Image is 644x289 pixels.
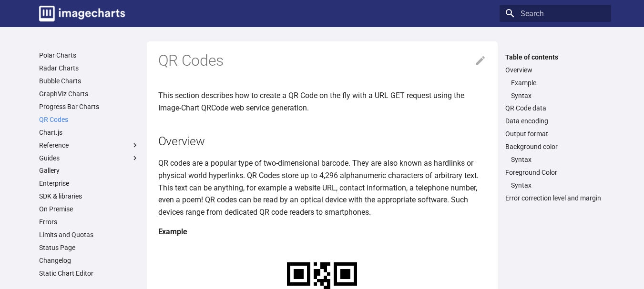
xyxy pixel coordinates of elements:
img: logo [39,6,125,21]
a: Progress Bar Charts [39,102,139,111]
h4: Example [158,226,486,238]
a: Overview [505,66,605,74]
a: Data encoding [505,117,605,125]
a: On Premise [39,205,139,213]
a: Bubble Charts [39,77,139,85]
a: SDK & libraries [39,192,139,200]
nav: Foreground Color [505,181,605,189]
a: Polar Charts [39,51,139,60]
label: Table of contents [500,53,611,61]
a: Error correction level and margin [505,194,605,202]
a: Enterprise [39,179,139,188]
a: Errors [39,218,139,226]
a: Changelog [39,256,139,265]
a: Chart.js [39,128,139,137]
a: Status Page [39,243,139,252]
nav: Table of contents [500,53,611,203]
a: Background color [505,142,605,151]
a: Foreground Color [505,168,605,177]
label: Guides [39,154,139,162]
a: QR Code data [505,104,605,112]
p: QR codes are a popular type of two-dimensional barcode. They are also known as hardlinks or physi... [158,157,486,218]
input: Search [500,5,611,22]
nav: Overview [505,79,605,100]
a: Example [511,79,605,87]
a: Limits and Quotas [39,230,139,239]
a: Syntax [511,155,605,164]
a: Syntax [511,181,605,189]
a: GraphViz Charts [39,90,139,98]
a: Radar Charts [39,64,139,72]
a: Output format [505,130,605,138]
h1: QR Codes [158,51,486,71]
a: QR Codes [39,115,139,124]
a: Static Chart Editor [39,269,139,278]
label: Reference [39,141,139,149]
nav: Background color [505,155,605,164]
a: Image-Charts documentation [35,2,129,25]
p: This section describes how to create a QR Code on the fly with a URL GET request using the Image-... [158,90,486,114]
a: Syntax [511,91,605,100]
a: Gallery [39,166,139,175]
h2: Overview [158,133,486,149]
